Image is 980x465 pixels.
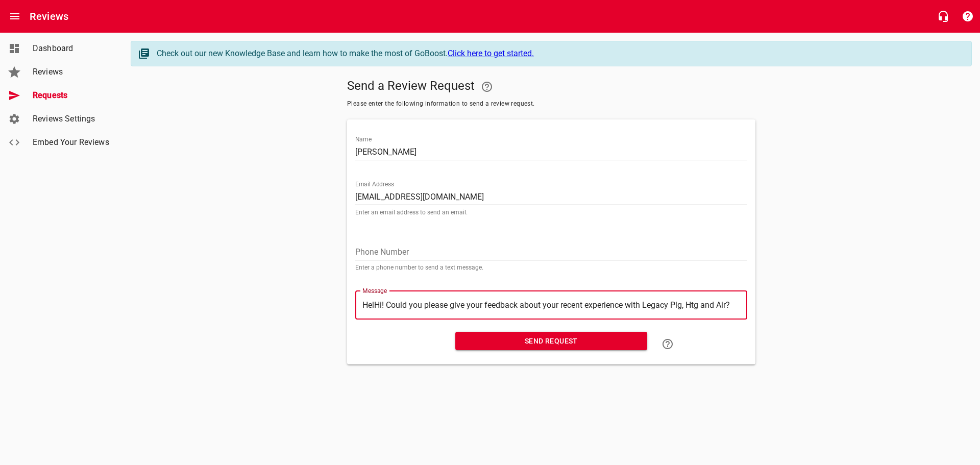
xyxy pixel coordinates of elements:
[3,4,27,29] button: Open drawer
[33,113,110,125] span: Reviews Settings
[455,332,647,351] button: Send Request
[33,42,110,55] span: Dashboard
[475,75,499,99] a: Your Google or Facebook account must be connected to "Send a Review Request"
[33,136,110,149] span: Embed Your Reviews
[355,181,394,187] label: Email Address
[30,8,68,25] h6: Reviews
[157,47,961,60] div: Check out our new Knowledge Base and learn how to make the most of GoBoost.
[955,4,980,29] button: Support Portal
[33,66,110,78] span: Reviews
[355,209,747,215] p: Enter an email address to send an email.
[33,89,110,102] span: Requests
[448,48,534,58] a: Click here to get started.
[347,75,755,99] h5: Send a Review Request
[931,4,955,29] button: Live Chat
[355,136,372,142] label: Name
[362,300,740,310] textarea: HelHi! Could you please give your feedback about your recent experience with Legacy Plg, Htg and ...
[463,335,639,348] span: Send Request
[355,264,747,271] p: Enter a phone number to send a text message.
[655,332,680,356] a: Learn how to "Send a Review Request"
[347,99,755,109] span: Please enter the following information to send a review request.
